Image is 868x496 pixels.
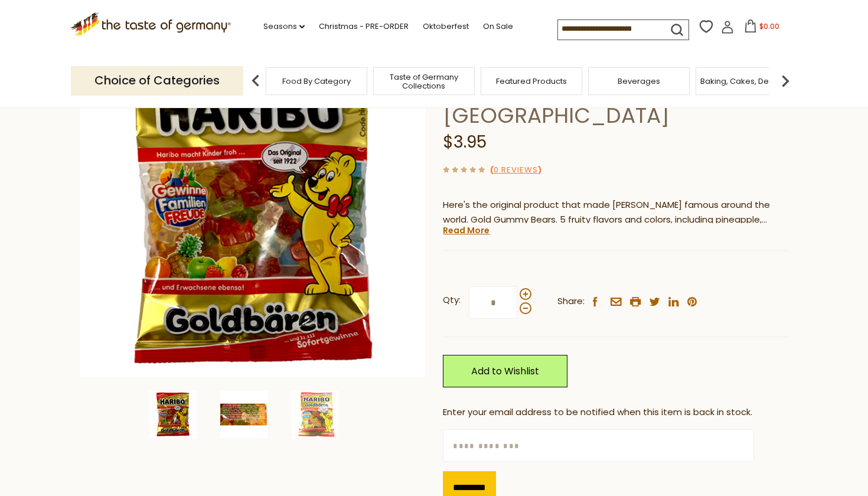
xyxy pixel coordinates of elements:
[443,405,788,420] div: Enter your email address to be notified when this item is back in stock.
[700,77,792,86] a: Baking, Cakes, Desserts
[220,391,267,438] img: Haribo Gold Bears Gummies, "Classic," 175g - made in Germany
[443,224,490,236] a: Read More
[319,20,409,33] a: Christmas - PRE-ORDER
[423,20,469,33] a: Oktoberfest
[469,286,517,319] input: Qty:
[774,69,797,93] img: next arrow
[443,49,788,129] h1: Haribo Gold Bears Gummies, "Classic," 175g - made in [GEOGRAPHIC_DATA]
[443,293,461,308] strong: Qty:
[291,391,338,438] img: Haribo Gold Bears Gummies, "Classic," 175g - made in Germany
[263,20,305,33] a: Seasons
[618,77,660,86] a: Beverages
[557,294,585,309] span: Share:
[496,77,567,86] a: Featured Products
[149,391,197,438] img: Haribo Gold Bears Gummies, "Classic," 175g - made in Germany
[483,20,513,33] a: On Sale
[282,77,351,86] a: Food By Category
[494,164,538,177] a: 0 Reviews
[443,198,788,227] p: Here's the original product that made [PERSON_NAME] famous around the world. Gold Gummy Bears. 5 ...
[443,355,567,387] a: Add to Wishlist
[736,19,787,37] button: $0.00
[71,66,243,95] p: Choice of Categories
[490,164,541,175] span: ( )
[443,130,487,154] span: $3.95
[759,21,779,31] span: $0.00
[80,32,425,377] img: Haribo Gold Bears Gummies, "Classic," 175g - made in Germany
[244,69,267,93] img: previous arrow
[377,73,471,90] a: Taste of Germany Collections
